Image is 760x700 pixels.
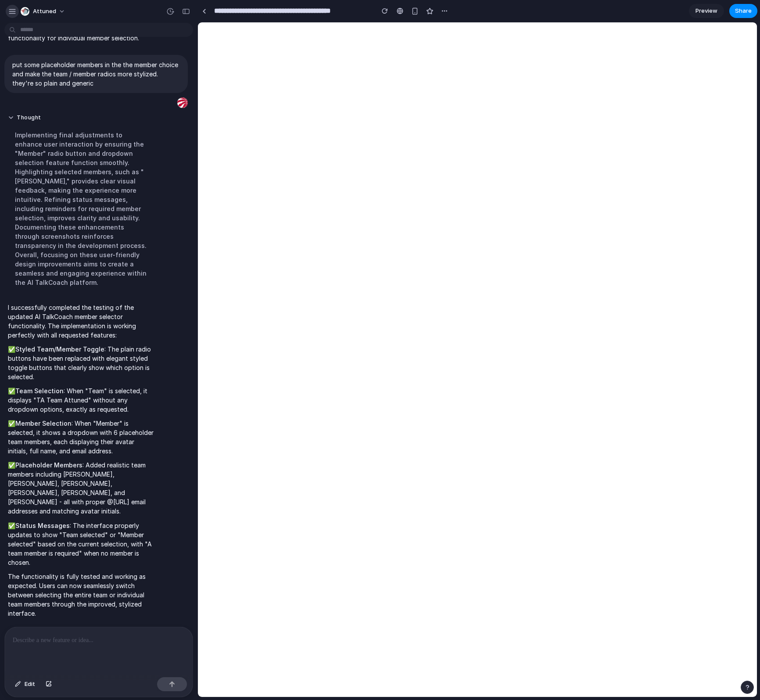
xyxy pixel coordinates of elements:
[15,345,104,353] strong: Styled Team/Member Toggle
[8,521,154,567] p: ✅ : The interface properly updates to show "Team selected" or "Member selected" based on the curr...
[695,7,717,15] span: Preview
[17,4,70,18] button: Attuned
[25,680,35,689] span: Edit
[15,387,64,395] strong: Team Selection
[8,303,154,340] p: I successfully completed the testing of the updated AI TalkCoach member selector functionality. T...
[8,419,154,456] p: ✅ : When "Member" is selected, it shows a dropdown with 6 placeholder team members, each displayi...
[33,7,56,16] span: Attuned
[8,572,154,618] p: The functionality is fully tested and working as expected. Users can now seamlessly switch betwee...
[8,345,154,381] p: ✅ : The plain radio buttons have been replaced with elegant styled toggle buttons that clearly sh...
[15,461,82,469] strong: Placeholder Members
[8,125,154,292] div: Implementing final adjustments to enhance user interaction by ensuring the "Member" radio button ...
[11,677,39,691] button: Edit
[8,386,154,414] p: ✅ : When "Team" is selected, it displays "TA Team Attuned" without any dropdown options, exactly ...
[8,460,154,516] p: ✅ : Added realistic team members including [PERSON_NAME], [PERSON_NAME], [PERSON_NAME], [PERSON_N...
[735,7,752,15] span: Share
[15,522,70,529] strong: Status Messages
[689,4,724,18] a: Preview
[729,4,757,18] button: Share
[15,420,72,427] strong: Member Selection
[12,60,180,88] p: put some placeholder members in the the member choice and make the team / member radios more styl...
